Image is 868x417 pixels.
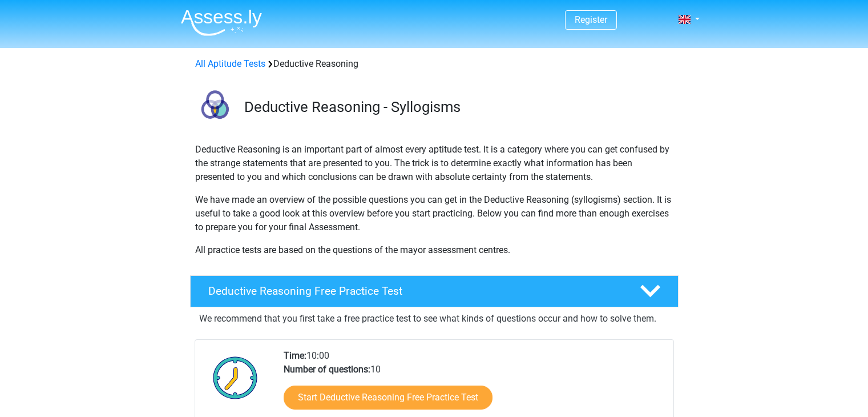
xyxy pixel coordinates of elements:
[181,9,262,36] img: Assessly
[284,364,370,375] b: Number of questions:
[284,386,492,410] a: Start Deductive Reasoning Free Practice Test
[195,243,673,257] p: All practice tests are based on the questions of the mayor assessment centres.
[185,275,683,307] a: Deductive Reasoning Free Practice Test
[195,193,673,234] p: We have made an overview of the possible questions you can get in the Deductive Reasoning (syllog...
[208,284,621,298] h4: Deductive Reasoning Free Practice Test
[575,14,607,25] a: Register
[195,143,673,184] p: Deductive Reasoning is an important part of almost every aptitude test. It is a category where yo...
[244,98,669,116] h3: Deductive Reasoning - Syllogisms
[207,349,264,406] img: Clock
[284,350,306,361] b: Time:
[191,57,678,71] div: Deductive Reasoning
[195,58,265,69] a: All Aptitude Tests
[191,85,239,133] img: deductive reasoning
[199,312,669,326] p: We recommend that you first take a free practice test to see what kinds of questions occur and ho...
